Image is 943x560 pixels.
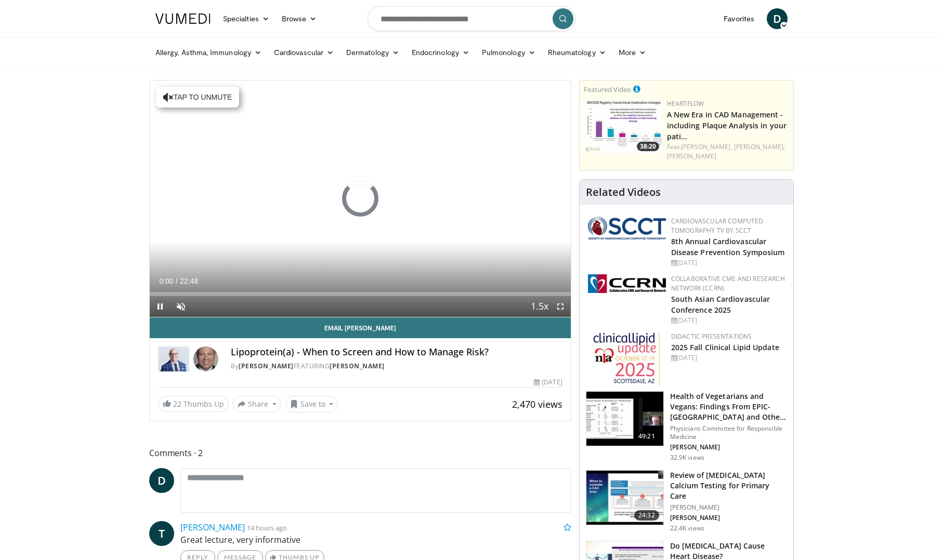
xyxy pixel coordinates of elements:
[586,392,663,446] img: 606f2b51-b844-428b-aa21-8c0c72d5a896.150x105_q85_crop-smart_upscale.jpg
[767,8,788,29] a: D
[542,42,612,63] a: Rheumatology
[717,8,761,29] a: Favorites
[670,443,787,451] p: [PERSON_NAME]
[670,454,704,462] p: 32.9K views
[671,353,785,363] div: [DATE]
[671,294,770,315] a: South Asian Cardiovascular Conference 2025
[276,8,323,29] a: Browse
[671,342,779,352] a: 2025 Fall Clinical Lipid Update
[405,42,476,63] a: Endocrinology
[670,470,787,501] h3: Review of [MEDICAL_DATA] Calcium Testing for Primary Care
[670,503,787,512] p: [PERSON_NAME]
[217,8,276,29] a: Specialties
[637,142,659,151] span: 38:20
[667,99,704,108] a: Heartflow
[180,277,198,285] span: 22:48
[247,523,287,532] small: 14 hours ago
[368,6,575,31] input: Search topics, interventions
[233,396,281,412] button: Share
[150,296,171,317] button: Pause
[586,186,661,198] h4: Related Videos
[239,362,294,370] a: [PERSON_NAME]
[150,292,571,296] div: Progress Bar
[340,42,405,63] a: Dermatology
[529,296,550,317] button: Playback Rate
[173,399,181,409] span: 22
[180,534,571,546] p: Great lecture, very informative
[671,316,785,325] div: [DATE]
[667,142,789,161] div: Feat.
[193,346,218,371] img: Avatar
[149,521,174,546] a: T
[670,524,704,532] p: 22.4K views
[588,274,666,293] img: a04ee3ba-8487-4636-b0fb-5e8d268f3737.png.150x105_q85_autocrop_double_scale_upscale_version-0.2.png
[584,85,631,94] small: Featured Video
[681,142,732,151] a: [PERSON_NAME],
[670,514,787,522] p: [PERSON_NAME]
[231,346,562,358] h4: Lipoprotein(a) - When to Screen and How to Manage Risk?
[330,362,385,370] a: [PERSON_NAME]
[671,217,764,235] a: Cardiovascular Computed Tomography TV by SCCT
[158,346,189,371] img: Dr. Robert S. Rosenson
[671,332,785,341] div: Didactic Presentations
[670,391,787,422] h3: Health of Vegetarians and Vegans: Findings From EPIC-[GEOGRAPHIC_DATA] and Othe…
[150,317,571,338] a: Email [PERSON_NAME]
[586,471,663,525] img: f4af32e0-a3f3-4dd9-8ed6-e543ca885e6d.150x105_q85_crop-smart_upscale.jpg
[268,42,340,63] a: Cardiovascular
[550,296,571,317] button: Fullscreen
[285,396,338,412] button: Save to
[158,396,229,412] a: 22 Thumbs Up
[671,236,785,257] a: 8th Annual Cardiovascular Disease Prevention Symposium
[149,468,174,493] a: D
[671,258,785,268] div: [DATE]
[612,42,652,63] a: More
[634,510,659,521] span: 24:32
[586,391,787,462] a: 49:21 Health of Vegetarians and Vegans: Findings From EPIC-[GEOGRAPHIC_DATA] and Othe… Physicians...
[156,87,239,108] button: Tap to unmute
[155,14,211,24] img: VuMedi Logo
[670,424,787,441] p: Physicians Committee for Responsible Medicine
[586,470,787,532] a: 24:32 Review of [MEDICAL_DATA] Calcium Testing for Primary Care [PERSON_NAME] [PERSON_NAME] 22.4K...
[584,99,662,154] a: 38:20
[667,152,716,161] a: [PERSON_NAME]
[667,110,787,141] a: A New Era in CAD Management - including Plaque Analysis in your pati…
[588,217,666,239] img: 51a70120-4f25-49cc-93a4-67582377e75f.png.150x105_q85_autocrop_double_scale_upscale_version-0.2.png
[671,274,785,292] a: Collaborative CME and Research Network (CCRN)
[176,277,178,285] span: /
[534,378,562,387] div: [DATE]
[149,42,268,63] a: Allergy, Asthma, Immunology
[512,398,562,410] span: 2,470 views
[593,332,660,386] img: d65bce67-f81a-47c5-b47d-7b8806b59ca8.jpg.150x105_q85_autocrop_double_scale_upscale_version-0.2.jpg
[734,142,785,151] a: [PERSON_NAME],
[634,431,659,442] span: 49:21
[584,99,662,154] img: 738d0e2d-290f-4d89-8861-908fb8b721dc.150x105_q85_crop-smart_upscale.jpg
[231,362,562,371] div: By FEATURING
[171,296,191,317] button: Unmute
[476,42,542,63] a: Pulmonology
[149,446,571,460] span: Comments 2
[159,277,173,285] span: 0:00
[150,81,571,317] video-js: Video Player
[180,522,245,533] a: [PERSON_NAME]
